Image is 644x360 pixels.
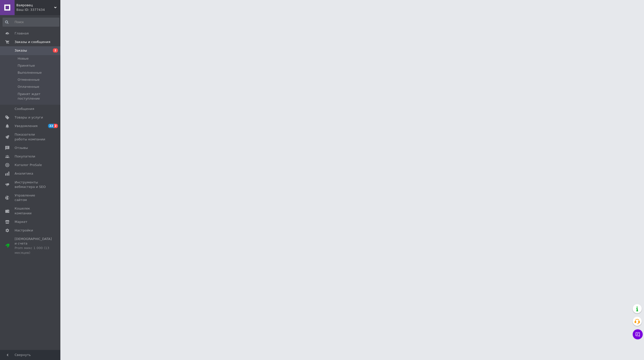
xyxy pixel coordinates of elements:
span: Новые [18,56,29,61]
span: Показатели работы компании [15,132,47,141]
span: Уведомления [15,124,37,128]
span: Заказы и сообщения [15,40,50,44]
span: Главная [15,31,29,36]
span: Отмененные [18,77,39,82]
span: Отзывы [15,146,28,150]
span: Сообщения [15,107,34,111]
span: Заказы [15,48,27,53]
span: Настройки [15,228,33,233]
span: Товары и услуги [15,115,43,120]
span: Покупатели [15,154,35,159]
span: 2 [54,124,58,128]
span: Каталог ProSale [15,163,42,167]
span: Ваяровец [16,3,54,8]
span: Оплаченные [18,85,39,89]
span: Управление сайтом [15,193,47,202]
div: Ваш ID: 3377434 [16,8,60,12]
span: Инструменты вебмастера и SEO [15,180,47,189]
span: 2 [53,48,58,53]
span: 22 [48,124,54,128]
button: Чат с покупателем [633,329,643,339]
span: Выполненные [18,70,42,75]
span: Принятые [18,63,35,68]
div: Prom микс 1 000 (13 месяцев) [15,246,52,255]
span: Аналитика [15,171,33,176]
span: Кошелек компании [15,206,47,215]
span: [DEMOGRAPHIC_DATA] и счета [15,237,52,255]
span: Маркет [15,220,27,224]
span: Принят ждет поступление [18,92,59,101]
input: Поиск [3,18,59,27]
